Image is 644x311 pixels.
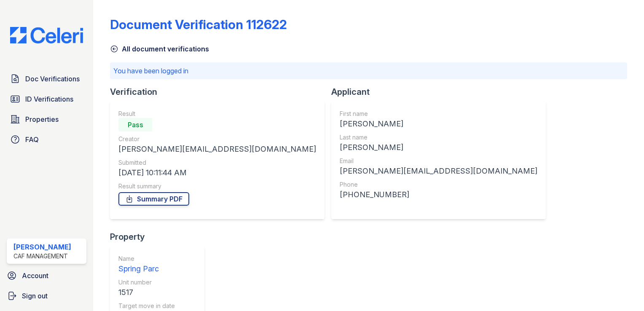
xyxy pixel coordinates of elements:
div: [PERSON_NAME] [340,118,537,130]
div: Property [110,231,211,243]
div: Email [340,157,537,165]
span: Account [22,271,48,281]
div: Phone [340,180,537,189]
span: FAQ [25,134,39,145]
div: Result [118,110,316,118]
a: ID Verifications [7,91,86,107]
div: Result summary [118,182,316,190]
span: Doc Verifications [25,74,80,84]
a: Account [3,267,90,284]
div: Unit number [118,278,175,287]
a: Sign out [3,287,90,304]
div: Pass [118,118,152,131]
a: All document verifications [110,44,209,54]
a: FAQ [7,131,86,148]
div: Document Verification 112622 [110,17,287,32]
span: ID Verifications [25,94,73,104]
div: [PERSON_NAME] [340,142,537,153]
div: Spring Parc [118,263,175,275]
div: Submitted [118,158,316,167]
div: [DATE] 10:11:44 AM [118,167,316,179]
div: [PHONE_NUMBER] [340,189,537,201]
div: Creator [118,135,316,143]
div: Verification [110,86,331,98]
img: CE_Logo_Blue-a8612792a0a2168367f1c8372b55b34899dd931a85d93a1a3d3e32e68fde9ad4.png [3,27,90,43]
a: Doc Verifications [7,70,86,87]
a: Properties [7,111,86,128]
div: Name [118,255,175,263]
div: [PERSON_NAME][EMAIL_ADDRESS][DOMAIN_NAME] [118,143,316,155]
span: Properties [25,114,59,124]
span: Sign out [22,291,48,301]
div: First name [340,110,537,118]
div: [PERSON_NAME][EMAIL_ADDRESS][DOMAIN_NAME] [340,165,537,177]
div: [PERSON_NAME] [13,242,71,252]
div: Applicant [331,86,553,98]
a: Summary PDF [118,192,189,206]
div: Target move in date [118,302,175,310]
p: You have been logged in [113,66,624,76]
div: CAF Management [13,252,71,260]
div: 1517 [118,287,175,298]
a: Name Spring Parc [118,255,175,275]
div: Last name [340,133,537,142]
